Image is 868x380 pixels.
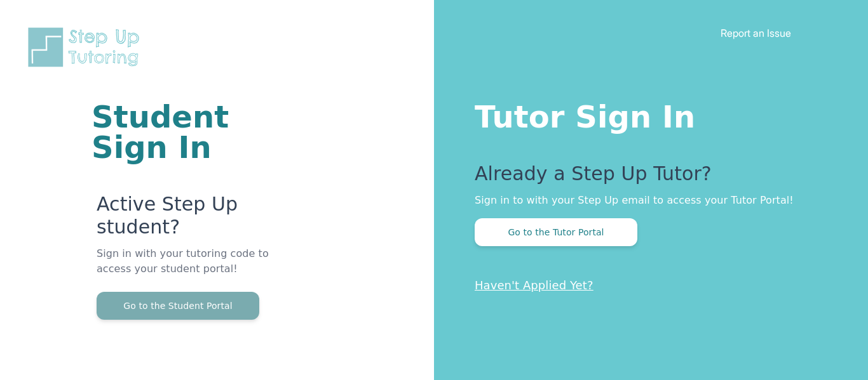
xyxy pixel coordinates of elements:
[25,25,147,69] img: Step Up Tutoring horizontal logo
[97,299,259,311] a: Go to the Student Portal
[475,226,637,238] a: Go to the Tutor Portal
[97,193,281,246] p: Active Step Up student?
[475,278,593,292] a: Haven't Applied Yet?
[475,193,817,208] p: Sign in to with your Step Up email to access your Tutor Portal!
[721,27,791,39] a: Report an Issue
[475,162,817,193] p: Already a Step Up Tutor?
[97,246,281,292] p: Sign in with your tutoring code to access your student portal!
[475,96,817,132] h1: Tutor Sign In
[97,292,259,320] button: Go to the Student Portal
[475,218,637,246] button: Go to the Tutor Portal
[92,102,281,162] h1: Student Sign In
